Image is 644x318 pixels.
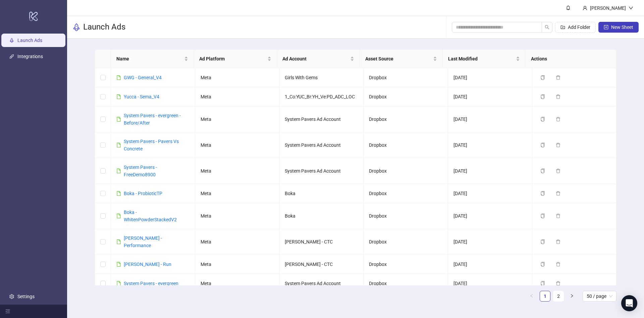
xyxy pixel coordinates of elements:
[448,203,532,229] td: [DATE]
[116,117,121,122] span: file
[279,132,364,158] td: System Pavers Ad Account
[279,203,364,229] td: Boka
[195,87,279,106] td: Meta
[560,25,565,30] span: folder-add
[587,291,612,301] span: 50 / page
[448,132,532,158] td: [DATE]
[365,55,432,62] span: Asset Source
[530,294,534,298] span: left
[540,94,545,99] span: copy
[195,229,279,255] td: Meta
[5,309,10,314] span: menu-fold
[195,255,279,274] td: Meta
[116,55,183,62] span: Name
[195,274,279,293] td: Meta
[448,68,532,87] td: [DATE]
[540,281,545,286] span: copy
[540,169,545,173] span: copy
[540,214,545,218] span: copy
[279,274,364,293] td: System Pavers Ad Account
[195,203,279,229] td: Meta
[364,229,448,255] td: Dropbox
[116,281,121,286] span: file
[116,143,121,147] span: file
[124,94,159,99] a: Yucca - Sema_V4
[124,113,181,126] a: System Pavers - evergreen - Before/After
[540,143,545,147] span: copy
[556,143,560,147] span: delete
[604,25,608,30] span: plus-square
[556,75,560,80] span: delete
[364,132,448,158] td: Dropbox
[279,158,364,184] td: System Pavers Ad Account
[116,214,121,218] span: file
[72,23,80,31] span: rocket
[124,262,171,267] a: [PERSON_NAME] - Run
[448,106,532,132] td: [DATE]
[568,25,590,30] span: Add Folder
[17,294,35,299] a: Settings
[124,165,157,177] a: System Pavers - FreeDemo8900
[116,169,121,173] span: file
[116,191,121,196] span: file
[111,50,194,68] th: Name
[583,291,616,302] div: Page Size
[195,132,279,158] td: Meta
[364,158,448,184] td: Dropbox
[556,117,560,122] span: delete
[611,25,633,30] span: New Sheet
[194,50,277,68] th: Ad Platform
[556,281,560,286] span: delete
[195,158,279,184] td: Meta
[448,87,532,106] td: [DATE]
[364,184,448,203] td: Dropbox
[443,50,526,68] th: Last Modified
[116,94,121,99] span: file
[364,203,448,229] td: Dropbox
[540,117,545,122] span: copy
[124,210,177,222] a: Boka - WhitenPowderStackedV2
[199,55,266,62] span: Ad Platform
[364,274,448,293] td: Dropbox
[556,239,560,244] span: delete
[555,22,596,33] button: Add Folder
[556,262,560,267] span: delete
[540,291,550,302] li: 1
[83,22,125,33] h3: Launch Ads
[553,291,563,301] a: 2
[279,184,364,203] td: Boka
[448,274,532,293] td: [DATE]
[526,50,608,68] th: Actions
[448,158,532,184] td: [DATE]
[540,191,545,196] span: copy
[277,50,360,68] th: Ad Account
[540,262,545,267] span: copy
[360,50,443,68] th: Asset Source
[621,295,637,311] div: Open Intercom Messenger
[629,6,633,10] span: down
[567,291,577,302] li: Next Page
[545,25,549,30] span: search
[116,262,121,267] span: file
[124,191,162,196] a: Boka - ProbioticTP
[553,291,564,302] li: 2
[124,235,162,248] a: [PERSON_NAME] - Performance
[116,75,121,80] span: file
[195,106,279,132] td: Meta
[526,291,537,302] li: Previous Page
[556,191,560,196] span: delete
[526,291,537,302] button: left
[448,229,532,255] td: [DATE]
[587,4,629,12] div: [PERSON_NAME]
[570,294,574,298] span: right
[566,5,571,10] span: bell
[17,54,43,59] a: Integrations
[364,87,448,106] td: Dropbox
[124,281,178,286] a: System Pavers - evergreen
[17,38,42,43] a: Launch Ads
[567,291,577,302] button: right
[364,68,448,87] td: Dropbox
[279,87,364,106] td: 1_Co:YUC_Br:YH_Ve:PD_ADC_LOC
[364,255,448,274] td: Dropbox
[540,291,550,301] a: 1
